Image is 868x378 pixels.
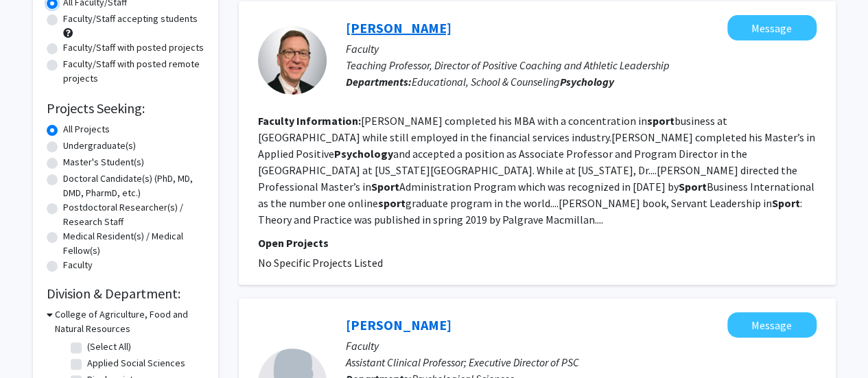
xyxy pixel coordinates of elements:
a: [PERSON_NAME] [346,316,451,333]
p: Open Projects [258,235,817,251]
b: Faculty Information: [258,114,361,128]
b: Psychology [334,147,393,161]
fg-read-more: [PERSON_NAME] completed his MBA with a concentration in business at [GEOGRAPHIC_DATA] while still... [258,114,815,226]
b: Departments: [346,75,412,88]
h3: College of Agriculture, Food and Natural Resources [55,307,204,336]
label: Faculty/Staff accepting students [63,12,198,26]
a: [PERSON_NAME] [346,19,451,36]
label: All Projects [63,122,110,137]
iframe: Chat [10,316,58,368]
b: Sport [772,196,800,210]
label: Master's Student(s) [63,155,144,169]
label: Faculty/Staff with posted remote projects [63,57,204,86]
label: Applied Social Sciences [87,356,185,370]
label: Undergraduate(s) [63,139,136,153]
h2: Projects Seeking: [47,100,204,117]
p: Teaching Professor, Director of Positive Coaching and Athletic Leadership [346,57,817,73]
button: Message Gregory Sullivan [727,15,817,40]
label: Faculty [63,258,93,272]
label: Doctoral Candidate(s) (PhD, MD, DMD, PharmD, etc.) [63,172,204,200]
span: No Specific Projects Listed [258,256,383,270]
label: Medical Resident(s) / Medical Fellow(s) [63,229,204,258]
b: sport [647,114,675,128]
label: Faculty/Staff with posted projects [63,40,204,55]
h2: Division & Department: [47,285,204,302]
b: Psychology [560,75,614,88]
p: Faculty [346,40,817,57]
b: Sport [679,180,707,193]
button: Message Erin Bullett [727,312,817,338]
b: Sport [371,180,399,193]
label: Postdoctoral Researcher(s) / Research Staff [63,200,204,229]
label: (Select All) [87,340,131,354]
b: sport [378,196,406,210]
p: Assistant Clinical Professor; Executive Director of PSC [346,354,817,370]
span: Educational, School & Counseling [412,75,614,88]
p: Faculty [346,338,817,354]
